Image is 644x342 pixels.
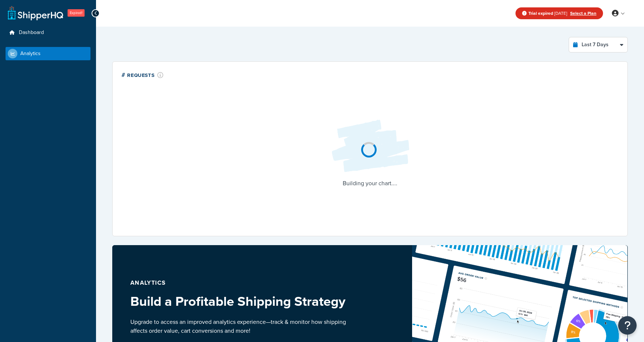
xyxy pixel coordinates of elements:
[528,10,553,17] strong: Trial expired
[68,9,85,17] span: Expired!
[6,26,90,40] a: Dashboard
[618,316,637,335] button: Open Resource Center
[6,47,90,60] a: Analytics
[19,30,44,36] span: Dashboard
[121,71,164,79] div: # Requests
[130,294,352,309] h3: Build a Profitable Shipping Strategy
[20,51,41,57] span: Analytics
[326,114,414,178] img: Loading...
[130,318,352,335] p: Upgrade to access an improved analytics experience—track & monitor how shipping affects order val...
[528,10,567,17] span: [DATE]
[570,10,596,17] a: Select a Plan
[326,178,414,189] p: Building your chart....
[130,278,352,288] p: Analytics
